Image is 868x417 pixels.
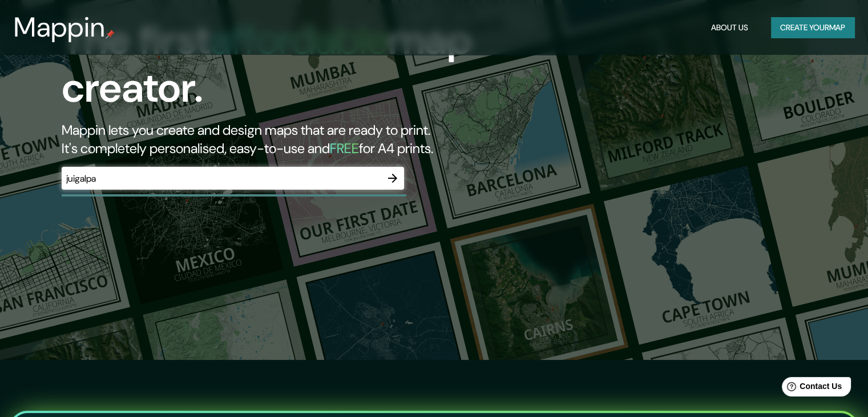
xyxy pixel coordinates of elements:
[14,11,106,43] h3: Mappin
[766,372,855,404] iframe: Help widget launcher
[330,139,359,157] h5: FREE
[62,16,496,121] h1: The first map creator.
[771,17,854,38] button: Create yourmap
[706,17,753,38] button: About Us
[106,30,115,39] img: mappin-pin
[62,121,496,158] h2: Mappin lets you create and design maps that are ready to print. It's completely personalised, eas...
[62,172,381,185] input: Choose your favourite place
